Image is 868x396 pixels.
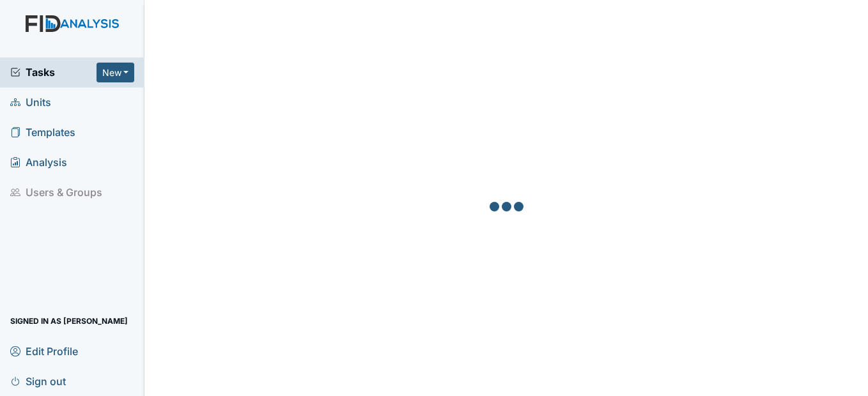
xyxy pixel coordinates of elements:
[10,153,67,172] span: Analysis
[10,311,128,331] span: Signed in as [PERSON_NAME]
[10,341,78,361] span: Edit Profile
[10,123,75,142] span: Templates
[10,65,97,80] a: Tasks
[10,371,66,391] span: Sign out
[10,93,51,112] span: Units
[97,63,135,82] button: New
